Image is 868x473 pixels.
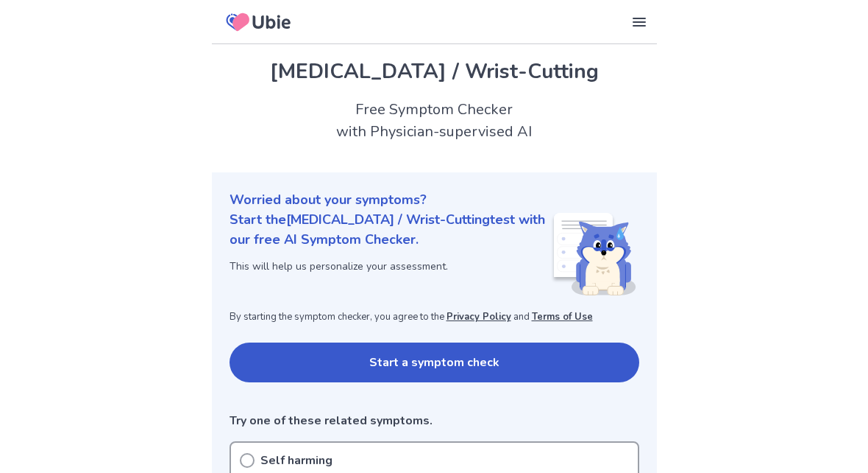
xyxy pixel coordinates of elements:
p: Worried about your symptoms? [230,190,639,210]
p: Try one of these related symptoms. [230,412,639,430]
p: Start the [MEDICAL_DATA] / Wrist-Cutting test with our free AI Symptom Checker. [230,210,551,250]
a: Terms of Use [532,310,593,323]
p: This will help us personalize your assessment. [230,259,551,274]
h1: [MEDICAL_DATA] / Wrist-Cutting [230,56,639,87]
h2: Free Symptom Checker with Physician-supervised AI [212,99,657,143]
p: Self harming [260,452,332,469]
button: Start a symptom check [230,343,639,382]
a: Privacy Policy [447,310,511,323]
p: By starting the symptom checker, you agree to the and [230,310,639,325]
img: Shiba [551,213,636,295]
